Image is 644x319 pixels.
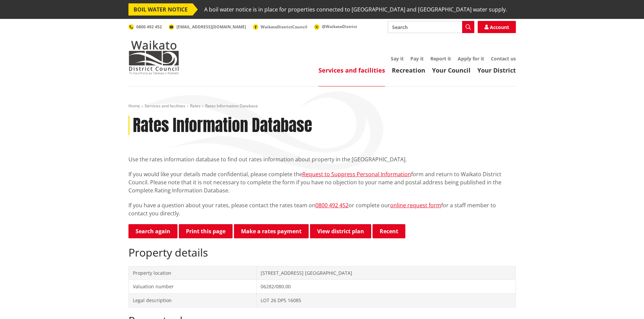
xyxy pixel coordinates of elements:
[432,66,471,74] a: Your Council
[390,202,441,209] a: online request form
[430,55,451,62] a: Report it
[261,24,307,30] span: WaikatoDistrictCouncil
[169,24,246,30] a: [EMAIL_ADDRESS][DOMAIN_NAME]
[204,3,507,16] span: A boil water notice is in place for properties connected to [GEOGRAPHIC_DATA] and [GEOGRAPHIC_DAT...
[128,224,177,238] a: Search again
[128,155,516,163] p: Use the rates information database to find out rates information about property in the [GEOGRAPHI...
[392,66,425,74] a: Recreation
[128,41,179,74] img: Waikato District Council - Te Kaunihera aa Takiwaa o Waikato
[458,55,484,62] a: Apply for it
[128,24,162,30] a: 0800 492 452
[388,21,474,33] input: Search input
[128,280,256,294] td: Valuation number
[314,24,357,29] a: @WaikatoDistrict
[128,201,516,217] p: If you have a question about your rates, please contact the rates team on or complete our for a s...
[190,103,200,109] a: Rates
[133,116,312,135] h1: Rates Information Database
[477,66,516,74] a: Your District
[302,170,411,178] a: Request to Suppress Personal Information
[310,224,371,238] a: View district plan
[256,280,516,294] td: 06282/080.00
[410,55,424,62] a: Pay it
[128,3,193,16] span: BOIL WATER NOTICE
[128,103,140,109] a: Home
[176,24,246,30] span: [EMAIL_ADDRESS][DOMAIN_NAME]
[205,103,258,109] span: Rates Information Database
[373,224,405,238] button: Recent
[145,103,185,109] a: Services and facilities
[128,103,516,109] nav: breadcrumb
[128,170,516,194] p: If you would like your details made confidential, please complete the form and return to Waikato ...
[322,24,357,29] span: @WaikatoDistrict
[128,266,256,280] td: Property location
[128,293,256,307] td: Legal description
[179,224,233,238] button: Print this page
[391,55,404,62] a: Say it
[318,66,385,74] a: Services and facilities
[491,55,516,62] a: Contact us
[234,224,309,238] a: Make a rates payment
[256,266,516,280] td: [STREET_ADDRESS] [GEOGRAPHIC_DATA]
[136,24,162,30] span: 0800 492 452
[253,24,307,30] a: WaikatoDistrictCouncil
[315,202,349,209] a: 0800 492 452
[478,21,516,33] a: Account
[256,293,516,307] td: LOT 26 DPS 16085
[128,246,516,259] h2: Property details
